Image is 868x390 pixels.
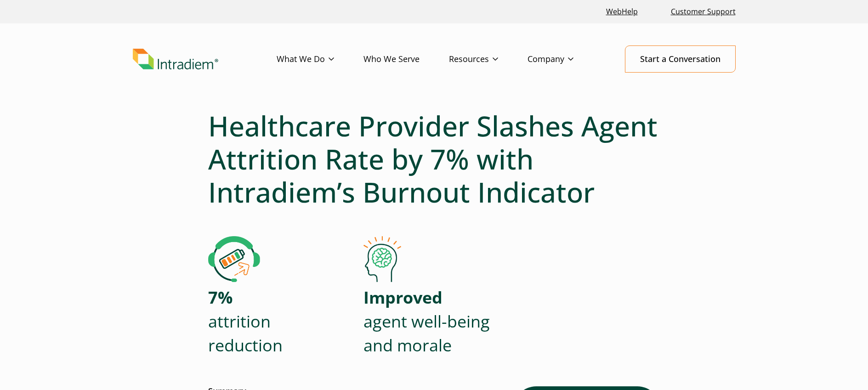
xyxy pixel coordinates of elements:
a: Who We Serve [363,46,449,73]
img: Intradiem [133,49,218,70]
a: What We Do [277,46,363,73]
a: Link to homepage of Intradiem [133,49,277,70]
p: attrition reduction [208,286,283,357]
a: Link opens in a new window [602,2,641,22]
strong: 7% [208,286,233,309]
a: Customer Support [667,2,739,22]
a: Resources [449,46,528,73]
a: Start a Conversation [625,45,736,73]
h1: Healthcare Provider Slashes Agent Attrition Rate by 7% with Intradiem’s Burnout Indicator [208,109,660,209]
a: Company [528,46,603,73]
strong: Improved [363,286,443,309]
p: agent well-being and morale [363,286,490,357]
